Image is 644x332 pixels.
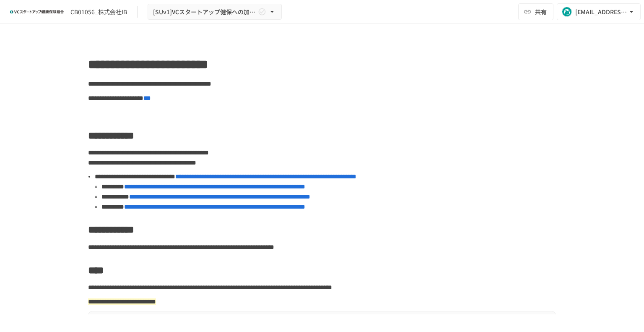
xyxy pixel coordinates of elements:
button: 共有 [518,3,553,20]
div: [EMAIL_ADDRESS][DOMAIN_NAME] [575,7,627,17]
span: 共有 [535,7,547,16]
img: ZDfHsVrhrXUoWEWGWYf8C4Fv4dEjYTEDCNvmL73B7ox [10,5,64,18]
span: [SUv1]VCスタートアップ健保への加入申請手続き [153,7,256,17]
button: [SUv1]VCスタートアップ健保への加入申請手続き [148,4,282,20]
button: [EMAIL_ADDRESS][DOMAIN_NAME] [557,3,641,20]
div: CB01056_株式会社IB [70,8,127,16]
